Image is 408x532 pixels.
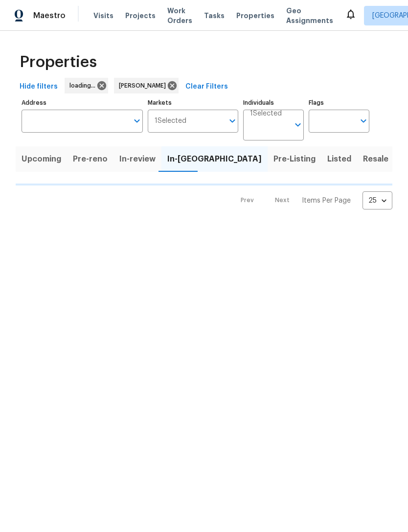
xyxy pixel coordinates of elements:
button: Open [226,114,239,128]
span: Pre-Listing [273,152,316,166]
span: Listed [327,152,351,166]
span: Maestro [33,11,66,21]
span: In-review [119,152,156,166]
span: Resale [363,152,388,166]
label: Individuals [243,100,304,106]
label: Markets [148,100,239,106]
span: Projects [125,11,156,21]
div: [PERSON_NAME] [114,78,179,93]
span: Pre-reno [73,152,108,166]
span: loading... [69,81,99,91]
label: Address [22,100,143,106]
div: 25 [363,188,392,213]
button: Open [130,114,144,128]
span: 1 Selected [250,110,282,118]
button: Hide filters [16,78,62,96]
span: Clear Filters [185,81,228,93]
span: Visits [93,11,113,21]
div: loading... [65,78,108,93]
span: Upcoming [22,152,61,166]
p: Items Per Page [302,196,351,206]
button: Clear Filters [181,78,232,96]
span: 1 Selected [155,117,186,125]
span: Properties [236,11,274,21]
span: Properties [20,57,97,67]
span: Geo Assignments [286,6,333,25]
span: In-[GEOGRAPHIC_DATA] [167,152,262,166]
nav: Pagination Navigation [231,191,392,209]
span: Tasks [204,12,225,19]
span: [PERSON_NAME] [119,81,170,91]
span: Hide filters [20,81,58,93]
button: Open [357,114,370,128]
span: Work Orders [167,6,192,25]
label: Flags [309,100,369,106]
button: Open [291,118,305,132]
